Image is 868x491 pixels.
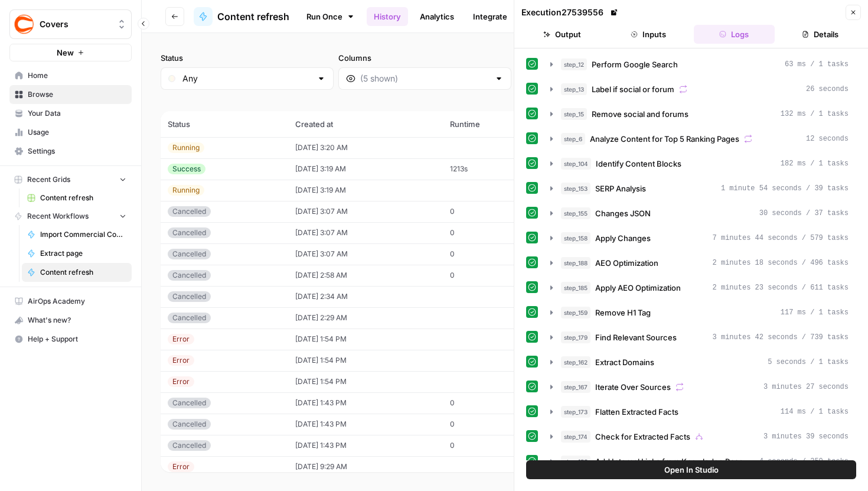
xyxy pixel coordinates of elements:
[543,328,856,347] button: 3 minutes 42 seconds / 739 tasks
[806,134,849,144] span: 12 seconds
[781,407,849,417] span: 114 ms / 1 tasks
[194,7,289,26] a: Content refresh
[28,296,126,307] span: AirOps Academy
[763,382,849,392] span: 3 minutes 27 seconds
[561,331,590,343] span: step_179
[595,406,678,418] span: Flatten Extracted Facts
[288,158,443,180] td: [DATE] 3:19 AM
[543,253,856,272] button: 2 minutes 18 seconds / 496 tasks
[443,243,541,265] td: 0
[168,270,211,281] div: Cancelled
[543,427,856,446] button: 3 minutes 39 seconds
[595,257,658,269] span: AEO Optimization
[526,460,856,479] button: Open In Studio
[713,258,849,268] span: 2 minutes 18 seconds / 496 tasks
[521,25,603,44] button: Output
[543,278,856,297] button: 2 minutes 23 seconds / 611 tasks
[759,208,849,219] span: 30 seconds / 37 tasks
[595,431,690,443] span: Check for Extracted Facts
[543,452,856,471] button: 4 seconds / 350 tasks
[595,356,654,368] span: Extract Domains
[9,85,132,104] a: Browse
[168,249,211,259] div: Cancelled
[9,207,132,225] button: Recent Workflows
[521,6,620,18] div: Execution 27539556
[168,398,211,408] div: Cancelled
[561,406,590,418] span: step_173
[40,248,126,259] span: Extract page
[28,146,126,157] span: Settings
[561,307,590,318] span: step_159
[40,18,111,30] span: Covers
[781,109,849,119] span: 132 ms / 1 tasks
[168,164,205,174] div: Success
[561,108,587,120] span: step_15
[9,292,132,311] a: AirOps Academy
[288,222,443,243] td: [DATE] 3:07 AM
[288,371,443,392] td: [DATE] 1:54 PM
[595,282,681,294] span: Apply AEO Optimization
[288,307,443,329] td: [DATE] 2:29 AM
[443,265,541,286] td: 0
[360,73,490,84] input: (5 shown)
[561,257,590,269] span: step_188
[543,105,856,123] button: 132 ms / 1 tasks
[592,108,688,120] span: Remove social and forums
[288,111,443,137] th: Created at
[543,179,856,198] button: 1 minute 54 seconds / 39 tasks
[288,414,443,435] td: [DATE] 1:43 PM
[57,47,74,58] span: New
[781,158,849,169] span: 182 ms / 1 tasks
[466,7,514,26] a: Integrate
[443,414,541,435] td: 0
[27,211,89,222] span: Recent Workflows
[561,207,590,219] span: step_155
[9,104,132,123] a: Your Data
[781,307,849,318] span: 117 ms / 1 tasks
[217,9,289,24] span: Content refresh
[590,133,739,145] span: Analyze Content for Top 5 Ranking Pages
[543,402,856,421] button: 114 ms / 1 tasks
[595,456,755,467] span: Add Internal Links from Knowledge Base - Fork
[288,137,443,158] td: [DATE] 3:20 AM
[22,244,132,263] a: Extract page
[288,265,443,286] td: [DATE] 2:58 AM
[28,334,126,344] span: Help + Support
[9,171,132,188] button: Recent Grids
[288,350,443,371] td: [DATE] 1:54 PM
[543,378,856,396] button: 3 minutes 27 seconds
[168,334,194,344] div: Error
[443,201,541,222] td: 0
[168,419,211,430] div: Cancelled
[595,207,651,219] span: Changes JSON
[168,291,211,302] div: Cancelled
[288,286,443,307] td: [DATE] 2:34 AM
[543,204,856,223] button: 30 seconds / 37 tasks
[543,303,856,322] button: 117 ms / 1 tasks
[779,25,861,44] button: Details
[9,44,132,61] button: New
[543,353,856,372] button: 5 seconds / 1 tasks
[338,52,511,64] label: Columns
[443,111,541,137] th: Runtime
[299,6,362,27] a: Run Once
[168,206,211,217] div: Cancelled
[561,456,590,467] span: step_186
[9,142,132,161] a: Settings
[806,84,849,95] span: 26 seconds
[721,183,849,194] span: 1 minute 54 seconds / 39 tasks
[168,461,194,472] div: Error
[785,59,849,70] span: 63 ms / 1 tasks
[367,7,408,26] a: History
[161,111,288,137] th: Status
[561,158,591,170] span: step_104
[561,381,590,393] span: step_167
[561,83,587,95] span: step_13
[161,90,849,111] span: (33 records)
[561,282,590,294] span: step_185
[9,66,132,85] a: Home
[288,180,443,201] td: [DATE] 3:19 AM
[443,392,541,414] td: 0
[22,188,132,207] a: Content refresh
[288,435,443,456] td: [DATE] 1:43 PM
